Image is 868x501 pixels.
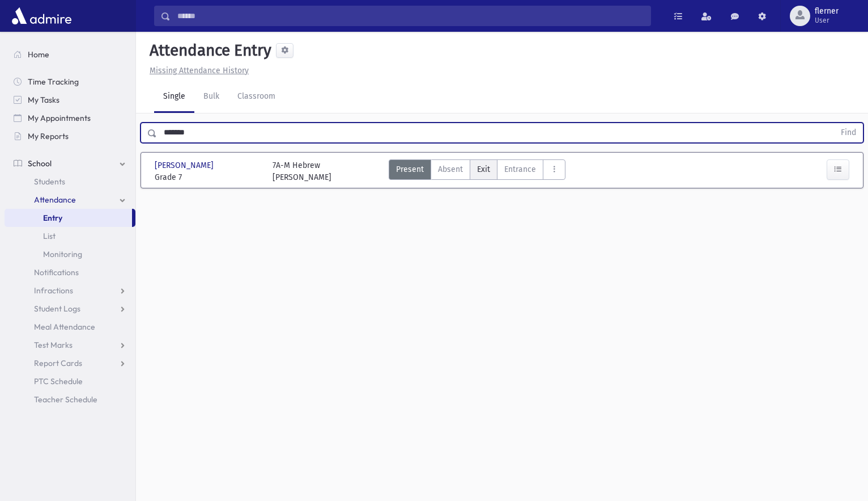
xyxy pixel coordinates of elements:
[5,191,135,209] a: Attendance
[5,109,135,127] a: My Appointments
[477,163,490,175] span: Exit
[5,227,135,245] a: List
[150,66,249,75] u: Missing Attendance History
[194,81,228,113] a: Bulk
[28,113,91,123] span: My Appointments
[228,81,284,113] a: Classroom
[145,66,249,75] a: Missing Attendance History
[43,231,56,241] span: List
[34,195,76,205] span: Attendance
[28,95,59,105] span: My Tasks
[171,6,650,26] input: Search
[34,394,97,405] span: Teacher Schedule
[145,41,271,60] h5: Attendance Entry
[5,372,135,390] a: PTC Schedule
[5,318,135,336] a: Meal Attendance
[834,123,863,142] button: Find
[43,213,62,223] span: Entry
[5,172,135,191] a: Students
[43,249,82,259] span: Monitoring
[34,358,82,368] span: Report Cards
[438,163,463,175] span: Absent
[34,285,73,296] span: Infractions
[815,7,839,16] span: flerner
[5,154,135,172] a: School
[34,322,95,332] span: Meal Attendance
[5,281,135,300] a: Infractions
[5,245,135,263] a: Monitoring
[5,45,135,64] a: Home
[504,163,536,175] span: Entrance
[28,131,69,141] span: My Reports
[28,49,49,60] span: Home
[154,81,194,113] a: Single
[5,263,135,281] a: Notifications
[273,159,331,183] div: 7A-M Hebrew [PERSON_NAME]
[34,267,79,277] span: Notifications
[389,159,565,183] div: AttTypes
[5,209,132,227] a: Entry
[34,340,73,350] span: Test Marks
[5,73,135,91] a: Time Tracking
[34,176,65,187] span: Students
[28,77,79,87] span: Time Tracking
[5,336,135,354] a: Test Marks
[28,158,52,169] span: School
[396,163,424,175] span: Present
[5,354,135,372] a: Report Cards
[155,171,261,183] span: Grade 7
[34,376,83,386] span: PTC Schedule
[9,5,74,27] img: AdmirePro
[5,127,135,145] a: My Reports
[5,91,135,109] a: My Tasks
[155,159,216,171] span: [PERSON_NAME]
[815,16,839,25] span: User
[5,390,135,409] a: Teacher Schedule
[34,304,80,314] span: Student Logs
[5,300,135,318] a: Student Logs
